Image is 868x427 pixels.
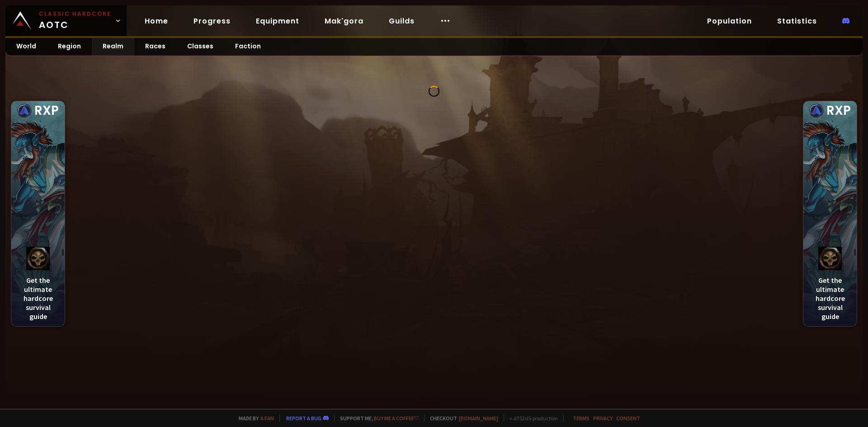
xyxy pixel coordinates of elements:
a: a fan [260,415,274,422]
div: RXP [803,101,857,120]
img: logo hc [26,247,50,270]
a: Guilds [382,12,422,30]
a: Mak'gora [317,12,371,30]
img: rxp logo [809,103,824,118]
a: Home [137,12,175,30]
a: Terms [573,415,590,422]
span: Checkout [424,415,498,422]
span: Made by [233,415,274,422]
span: Support me, [334,415,419,422]
div: Get the ultimate hardcore survival guide [803,241,857,326]
span: AOTC [39,10,111,32]
a: Equipment [249,12,307,30]
small: Classic Hardcore [39,10,111,18]
a: Classes [176,38,224,56]
a: Races [134,38,176,56]
img: rxp logo [17,103,32,118]
a: Realm [92,38,134,56]
a: Progress [186,12,238,30]
a: Privacy [593,415,613,422]
img: logo hc [818,247,842,270]
span: v. d752d5 - production [504,415,558,422]
div: Get the ultimate hardcore survival guide [11,241,65,326]
a: Faction [224,38,272,56]
a: [DOMAIN_NAME] [459,415,498,422]
a: Region [47,38,92,56]
a: World [5,38,47,56]
div: RXP [11,101,65,120]
a: Population [700,12,759,30]
a: Classic HardcoreAOTC [5,5,127,36]
a: Buy me a coffee [374,415,419,422]
a: rxp logoRXPlogo hcGet the ultimate hardcore survival guide [803,101,857,327]
a: Report a bug [286,415,321,422]
a: Consent [616,415,640,422]
a: Statistics [770,12,824,30]
a: rxp logoRXPlogo hcGet the ultimate hardcore survival guide [11,101,65,327]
